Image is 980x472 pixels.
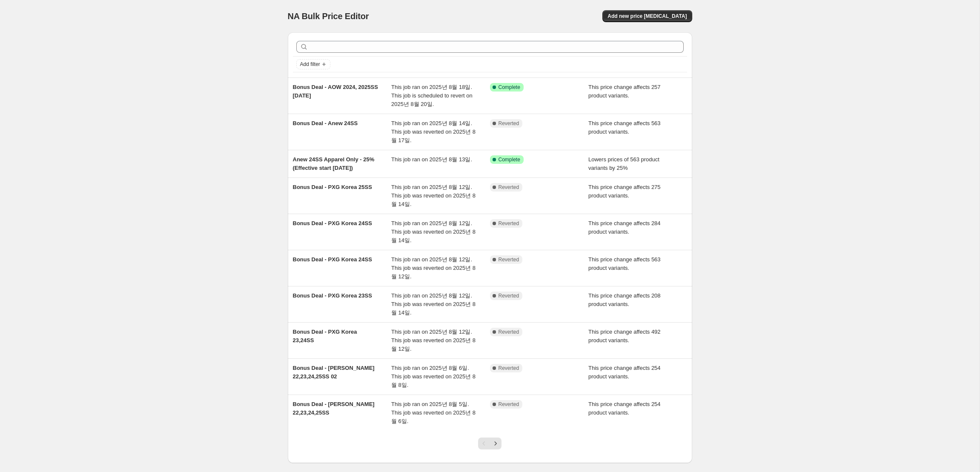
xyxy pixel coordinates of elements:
[499,84,520,91] span: Complete
[499,365,519,372] span: Reverted
[478,438,501,449] nav: Pagination
[499,120,519,127] span: Reverted
[499,292,519,299] span: Reverted
[300,61,320,68] span: Add filter
[391,84,473,107] span: This job ran on 2025년 8월 18일. This job is scheduled to revert on 2025년 8월 20일.
[391,292,476,316] span: This job ran on 2025년 8월 12일. This job was reverted on 2025년 8월 14일.
[602,10,692,22] button: Add new price [MEDICAL_DATA]
[391,120,476,143] span: This job ran on 2025년 8월 14일. This job was reverted on 2025년 8월 17일.
[499,256,519,263] span: Reverted
[588,256,661,271] span: This price change affects 563 product variants.
[490,438,501,449] button: Next
[391,365,476,388] span: This job ran on 2025년 8월 6일. This job was reverted on 2025년 8월 8일.
[391,329,476,352] span: This job ran on 2025년 8월 12일. This job was reverted on 2025년 8월 12일.
[499,220,519,227] span: Reverted
[293,401,375,416] span: Bonus Deal - [PERSON_NAME] 22,23,24,25SS
[288,11,369,21] span: NA Bulk Price Editor
[391,220,476,243] span: This job ran on 2025년 8월 12일. This job was reverted on 2025년 8월 14일.
[293,84,378,99] span: Bonus Deal - AOW 2024, 2025SS [DATE]
[499,329,519,335] span: Reverted
[293,184,372,190] span: Bonus Deal - PXG Korea 25SS
[293,365,375,380] span: Bonus Deal - [PERSON_NAME] 22,23,24,25SS 02
[293,256,372,263] span: Bonus Deal - PXG Korea 24SS
[293,156,375,171] span: Anew 24SS Apparel Only - 25% (Effective start [DATE])
[391,156,472,163] span: This job ran on 2025년 8월 13일.
[588,365,661,380] span: This price change affects 254 product variants.
[588,156,659,171] span: Lowers prices of 563 product variants by 25%
[293,329,357,343] span: Bonus Deal - PXG Korea 23,24SS
[293,220,372,226] span: Bonus Deal - PXG Korea 24SS
[499,401,519,408] span: Reverted
[296,59,330,69] button: Add filter
[391,401,476,424] span: This job ran on 2025년 8월 5일. This job was reverted on 2025년 8월 6일.
[391,184,476,207] span: This job ran on 2025년 8월 12일. This job was reverted on 2025년 8월 14일.
[588,292,661,307] span: This price change affects 208 product variants.
[607,13,687,20] span: Add new price [MEDICAL_DATA]
[293,292,372,299] span: Bonus Deal - PXG Korea 23SS
[588,120,661,135] span: This price change affects 563 product variants.
[588,401,661,416] span: This price change affects 254 product variants.
[588,220,661,235] span: This price change affects 284 product variants.
[391,256,476,280] span: This job ran on 2025년 8월 12일. This job was reverted on 2025년 8월 12일.
[588,184,661,199] span: This price change affects 275 product variants.
[499,184,519,191] span: Reverted
[499,156,520,163] span: Complete
[588,84,661,99] span: This price change affects 257 product variants.
[293,120,358,126] span: Bonus Deal - Anew 24SS
[588,329,661,343] span: This price change affects 492 product variants.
